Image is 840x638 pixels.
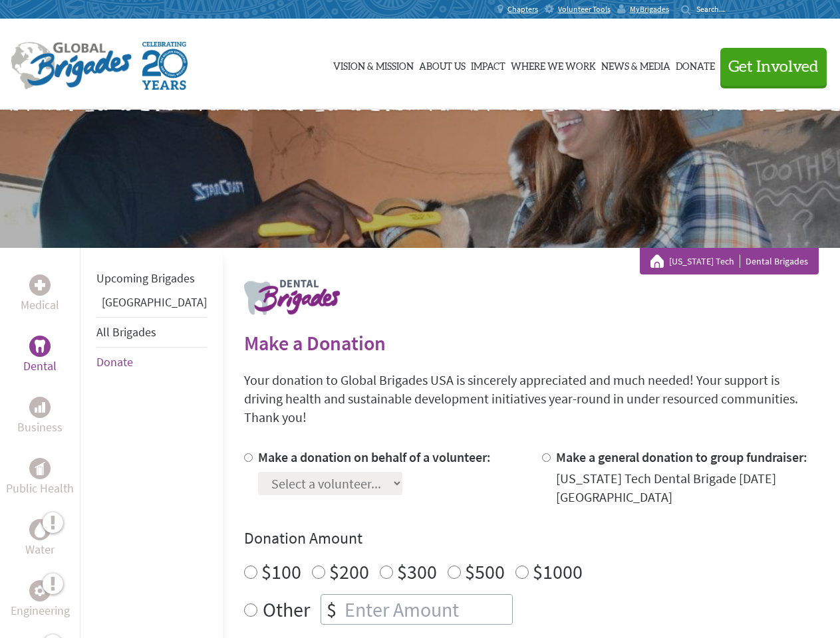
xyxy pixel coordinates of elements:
li: All Brigades [96,317,207,348]
p: Medical [21,296,59,314]
span: Get Involved [728,59,819,75]
div: Medical [29,274,51,296]
a: [GEOGRAPHIC_DATA] [102,294,207,310]
img: Medical [35,280,45,290]
img: Global Brigades Celebrating 20 Years [142,42,188,90]
img: Global Brigades Logo [11,42,132,90]
img: Engineering [35,585,45,596]
div: Business [29,397,51,418]
div: $ [321,595,342,624]
label: $1000 [533,559,583,584]
li: Donate [96,348,207,377]
input: Search... [696,4,734,14]
label: Other [263,594,310,625]
li: Upcoming Brigades [96,264,207,293]
img: Water [35,522,45,537]
a: Where We Work [511,31,596,98]
label: $500 [465,559,505,584]
img: Dental [35,340,45,352]
a: Public HealthPublic Health [6,458,74,498]
img: Public Health [35,462,45,475]
a: Donate [676,31,715,98]
div: Public Health [29,458,51,479]
label: $300 [397,559,437,584]
li: Panama [96,293,207,317]
p: Water [25,540,55,559]
span: Chapters [507,4,538,15]
a: WaterWater [25,519,55,559]
a: News & Media [601,31,670,98]
button: Get Involved [720,48,827,86]
a: Impact [471,31,505,98]
span: Volunteer Tools [558,4,611,15]
a: MedicalMedical [21,274,59,314]
a: All Brigades [96,324,156,340]
a: Donate [96,354,133,370]
label: $100 [261,559,301,584]
a: BusinessBusiness [17,397,63,437]
div: Water [29,519,51,540]
a: Upcoming Brigades [96,270,195,286]
div: [US_STATE] Tech Dental Brigade [DATE] [GEOGRAPHIC_DATA] [556,469,819,506]
p: Your donation to Global Brigades USA is sincerely appreciated and much needed! Your support is dr... [244,371,819,427]
a: About Us [419,31,466,98]
a: [US_STATE] Tech [669,255,740,268]
p: Engineering [11,601,70,620]
p: Dental [23,357,57,375]
a: Vision & Mission [333,31,414,98]
a: EngineeringEngineering [11,580,70,620]
img: logo-dental.png [244,280,340,315]
img: Business [35,402,45,413]
div: Engineering [29,580,51,601]
h4: Donation Amount [244,528,819,549]
p: Business [17,418,63,437]
div: Dental [29,336,51,357]
label: Make a donation on behalf of a volunteer: [258,449,491,465]
span: MyBrigades [630,4,669,15]
h2: Make a Donation [244,331,819,355]
label: $200 [329,559,369,584]
input: Enter Amount [342,595,512,624]
a: DentalDental [23,336,57,375]
p: Public Health [6,479,74,498]
label: Make a general donation to group fundraiser: [556,449,807,465]
div: Dental Brigades [650,255,808,268]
